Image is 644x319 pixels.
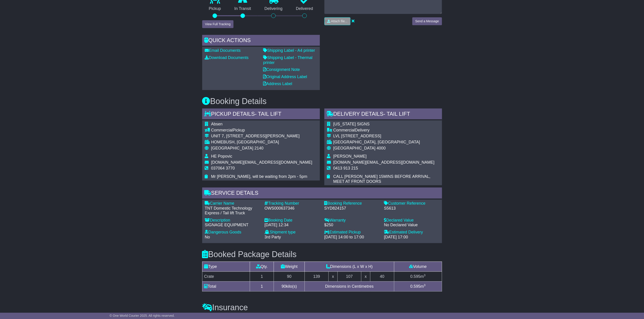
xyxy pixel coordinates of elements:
td: Type [202,262,250,271]
div: Estimated Pickup [324,230,380,235]
td: m [394,271,442,281]
div: Warranty [324,218,380,223]
div: SIGNAGE EQUIPMENT [205,223,260,228]
span: Commercial [211,128,233,132]
div: Shipment type [265,230,320,235]
span: Mr [PERSON_NAME], will be waiting from 2pm - 5pm [211,174,307,179]
span: [GEOGRAPHIC_DATA] [211,146,253,150]
span: 0.595 [410,274,420,279]
a: Original Address Label [263,75,307,79]
td: kilo(s) [274,281,305,291]
p: In Transit [228,6,258,11]
h3: Booking Details [202,97,442,106]
span: 0.595 [410,284,420,289]
div: Dangerous Goods [205,230,260,235]
td: Dimensions in Centimetres [305,281,394,291]
a: Download Documents [205,55,249,60]
div: Estimated Delivery [384,230,439,235]
button: Send a Message [412,17,442,25]
div: No Declared Value [384,223,439,228]
td: Crate [202,271,250,281]
span: - Tail Lift [383,111,410,117]
button: View Full Tracking [202,20,234,28]
div: [DATE] 14:00 to 17:00 [324,235,380,240]
td: 1 [250,281,274,291]
sup: 3 [424,274,426,277]
div: Booking Reference [324,201,380,206]
div: [GEOGRAPHIC_DATA], [GEOGRAPHIC_DATA] [333,140,439,145]
div: TNT Domestic Technology Express / Tail lift Truck [205,206,260,216]
div: Customer Reference [384,201,439,206]
h3: Booked Package Details [202,250,442,259]
div: [DATE] 12:34 [265,223,320,228]
td: Dimensions (L x W x H) [305,262,394,271]
span: [PERSON_NAME] [333,154,367,158]
td: 107 [337,271,361,281]
div: SYD824157 [324,206,380,211]
div: Declared Value [384,218,439,223]
td: 139 [305,271,329,281]
span: 3rd Party [265,235,281,239]
span: - Tail Lift [255,111,281,117]
span: [US_STATE] SIGNS [333,122,370,126]
span: 90 [282,284,286,289]
div: Delivery [333,128,439,133]
p: Delivering [258,6,289,11]
span: [DOMAIN_NAME][EMAIL_ADDRESS][DOMAIN_NAME] [211,160,312,165]
span: Commercial [333,128,355,132]
div: Pickup [211,128,312,133]
p: Pickup [202,6,228,11]
td: Qty. [250,262,274,271]
div: Service Details [202,188,442,200]
div: OWS000637346 [265,206,320,211]
div: UNIT 7, [STREET_ADDRESS][PERSON_NAME] [211,134,312,139]
a: Consignment Note [263,67,300,72]
div: Delivery Details [324,109,442,121]
div: LVL [STREET_ADDRESS] [333,134,439,139]
div: [DATE] 17:00 [384,235,439,240]
span: HE Popovic [211,154,232,158]
td: Volume [394,262,442,271]
a: Shipping Label - A4 printer [263,48,315,53]
span: [DOMAIN_NAME][EMAIL_ADDRESS][DOMAIN_NAME] [333,160,435,165]
td: x [361,271,370,281]
td: Total [202,281,250,291]
td: m [394,281,442,291]
div: Quick Actions [202,35,320,47]
sup: 3 [424,283,426,287]
span: 037064 3770 [211,166,235,170]
div: Description [205,218,260,223]
div: HOMEBUSH, [GEOGRAPHIC_DATA] [211,140,312,145]
h3: Insurance [202,303,442,312]
td: 40 [370,271,394,281]
div: Booking Date [265,218,320,223]
p: Delivered [289,6,320,11]
div: Carrier Name [205,201,260,206]
td: Weight [274,262,305,271]
a: Address Label [263,81,292,86]
a: Shipping Label - Thermal printer [263,55,313,65]
span: [GEOGRAPHIC_DATA] [333,146,376,150]
div: Tracking Number [265,201,320,206]
span: No [205,235,210,239]
span: 2140 [254,146,264,150]
a: Email Documents [205,48,241,53]
td: 1 [250,271,274,281]
span: © One World Courier 2025. All rights reserved. [110,314,175,317]
span: CALL [PERSON_NAME] 15MINS BEFORE ARRIVAL, MEET AT FRONT DOORS [333,174,431,184]
div: Pickup Details [202,109,320,121]
div: S5613 [384,206,439,211]
td: x [329,271,337,281]
span: 0413 913 215 [333,166,358,170]
div: $250 [324,223,380,228]
span: 4000 [377,146,386,150]
td: 90 [274,271,305,281]
span: Absen [211,122,223,126]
